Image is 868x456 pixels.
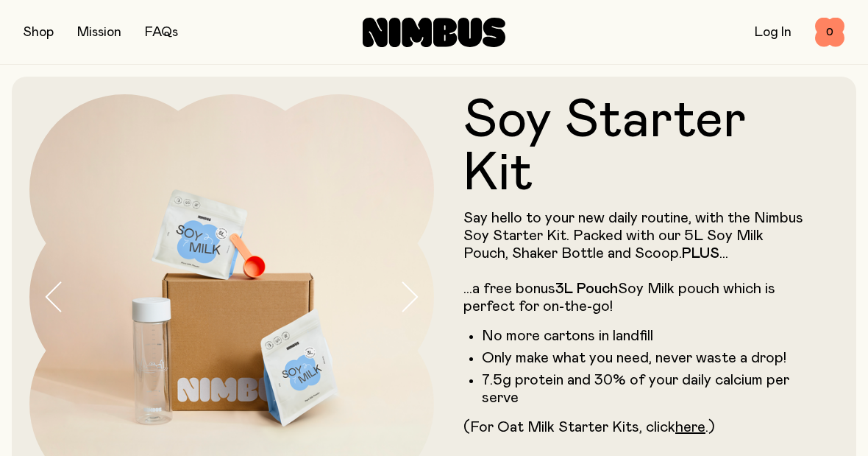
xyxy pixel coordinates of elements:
[482,327,809,345] li: No more cartons in landfill
[482,349,809,367] li: Only make what you need, never waste a drop!
[682,246,719,261] strong: PLUS
[463,209,809,315] p: Say hello to your new daily routine, with the Nimbus Soy Starter Kit. Packed with our 5L Soy Milk...
[815,18,844,47] button: 0
[463,94,809,200] h1: Soy Starter Kit
[705,420,715,435] span: .)
[145,26,178,39] a: FAQs
[482,371,809,407] li: 7.5g protein and 30% of your daily calcium per serve
[577,281,618,296] strong: Pouch
[675,420,705,435] a: here
[77,26,121,39] a: Mission
[463,420,675,435] span: (For Oat Milk Starter Kits, click
[755,26,791,39] a: Log In
[555,281,573,296] strong: 3L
